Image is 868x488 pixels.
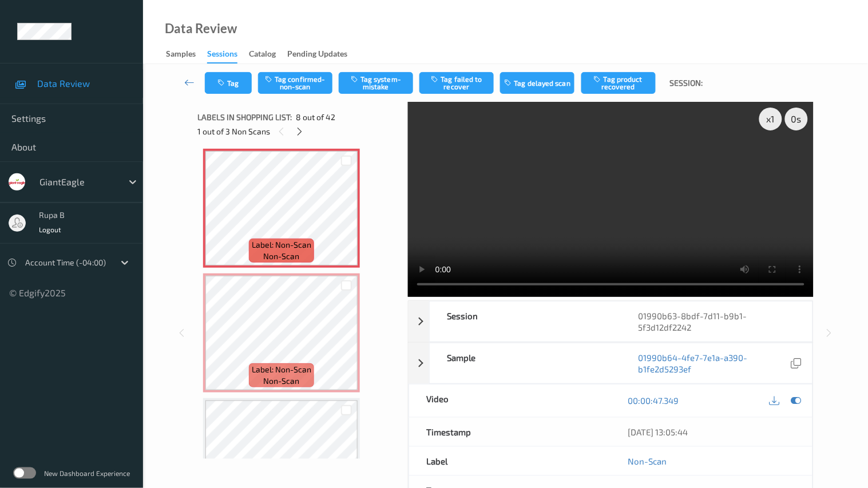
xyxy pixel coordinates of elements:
a: 00:00:47.349 [628,395,679,406]
a: Sessions [207,46,249,64]
div: Timestamp [409,418,611,446]
div: Samples [166,48,196,62]
div: Sessions [207,48,237,64]
button: Tag failed to recover [419,72,494,94]
div: Label [409,447,611,475]
button: Tag confirmed-non-scan [258,72,332,94]
span: non-scan [263,251,299,262]
div: Pending Updates [287,48,347,62]
a: Non-Scan [628,455,667,467]
div: Session01990b63-8bdf-7d11-b9b1-5f3d12df2242 [409,301,813,342]
button: Tag system-mistake [339,72,413,94]
a: Samples [166,46,207,62]
a: Pending Updates [287,46,359,62]
a: Catalog [249,46,287,62]
div: Sample01990b64-4fe7-7e1a-a390-b1fe2d5293ef [409,343,813,384]
a: 01990b64-4fe7-7e1a-a390-b1fe2d5293ef [639,352,789,375]
div: Session [430,301,621,342]
div: [DATE] 13:05:44 [628,426,795,438]
span: Session: [670,77,703,89]
button: Tag delayed scan [500,72,574,94]
div: x 1 [759,108,782,130]
div: 01990b63-8bdf-7d11-b9b1-5f3d12df2242 [621,301,813,342]
div: 1 out of 3 Non Scans [197,124,400,138]
div: Video [409,384,611,417]
span: Labels in shopping list: [197,112,292,123]
span: Label: Non-Scan [252,364,311,375]
button: Tag product recovered [581,72,656,94]
span: 8 out of 42 [296,112,335,123]
button: Tag [205,72,252,94]
span: non-scan [263,375,299,387]
div: Catalog [249,48,276,62]
div: Data Review [165,23,237,34]
div: Sample [430,343,621,383]
span: Label: Non-Scan [252,239,311,251]
div: 0 s [785,108,808,130]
